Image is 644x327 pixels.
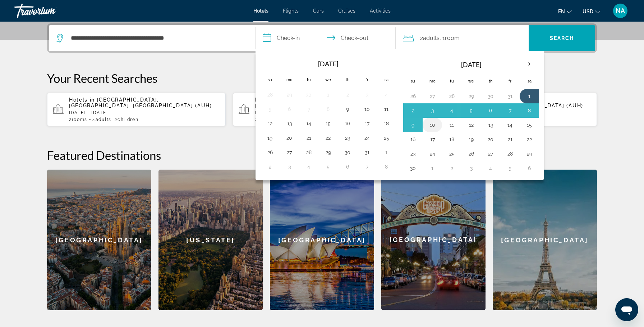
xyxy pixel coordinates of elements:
a: Cars [313,8,324,14]
button: Day 3 [427,106,438,116]
span: [GEOGRAPHIC_DATA], [GEOGRAPHIC_DATA], [GEOGRAPHIC_DATA] (AUH) [69,97,212,108]
button: Day 28 [446,91,457,101]
button: Day 12 [465,120,477,130]
button: Day 25 [446,149,457,159]
button: Day 18 [381,118,392,129]
button: Day 8 [322,104,334,114]
span: Search [550,35,574,41]
button: Search [529,25,595,51]
button: Day 29 [465,91,477,101]
a: Cruises [338,8,355,14]
span: Room [445,35,460,41]
button: Day 7 [361,162,373,172]
th: [DATE] [423,56,520,73]
span: Hotels in [255,97,281,103]
span: 2 [420,33,440,43]
button: Day 30 [485,91,496,101]
iframe: Button to launch messaging window [615,298,638,321]
button: Day 22 [322,133,334,143]
span: 2 [69,117,87,122]
button: Day 28 [303,147,314,157]
a: New York[US_STATE] [158,170,263,310]
button: Day 29 [322,147,334,157]
button: Day 5 [465,106,477,116]
table: Left calendar grid [260,56,396,174]
button: Day 2 [342,90,353,100]
button: Day 4 [485,163,496,173]
button: Day 9 [407,120,419,130]
button: Day 1 [381,147,392,157]
button: Day 28 [504,149,516,159]
button: Day 27 [485,149,496,159]
a: Travorium [14,1,86,20]
button: Day 6 [524,163,535,173]
span: Adults [423,35,440,41]
span: [GEOGRAPHIC_DATA], [GEOGRAPHIC_DATA], [GEOGRAPHIC_DATA] (AUH) [255,97,398,108]
p: [DATE] - [DATE] [255,110,406,115]
span: USD [583,9,593,14]
span: en [558,9,565,14]
button: Day 19 [264,133,276,143]
button: Day 7 [504,106,516,116]
button: Day 5 [322,162,334,172]
button: Day 14 [504,120,516,130]
button: Select check in and out date [256,25,396,51]
button: Day 10 [427,120,438,130]
button: Day 7 [303,104,314,114]
div: [US_STATE] [158,170,263,310]
div: [GEOGRAPHIC_DATA] [381,170,486,310]
a: Barcelona[GEOGRAPHIC_DATA] [47,170,151,310]
button: Day 11 [381,104,392,114]
button: Day 29 [284,90,295,100]
button: Day 28 [264,90,276,100]
button: Day 8 [381,162,392,172]
button: Day 29 [524,149,535,159]
button: Day 9 [342,104,353,114]
button: Day 30 [407,163,419,173]
button: Day 26 [407,91,419,101]
button: Day 17 [361,118,373,129]
a: Sydney[GEOGRAPHIC_DATA] [270,170,374,310]
span: , 2 [111,117,139,122]
div: Search widget [49,25,595,51]
button: Day 4 [381,90,392,100]
button: Day 25 [381,133,392,143]
span: Activities [370,8,391,14]
button: Day 6 [342,162,353,172]
button: Day 2 [264,162,276,172]
button: Day 3 [465,163,477,173]
table: Right calendar grid [403,56,539,175]
button: Day 17 [427,134,438,144]
span: , 1 [440,33,460,43]
button: Day 21 [303,133,314,143]
button: Day 23 [407,149,419,159]
button: Day 20 [485,134,496,144]
button: Day 13 [284,118,295,129]
button: Day 15 [524,120,535,130]
p: Your Recent Searches [47,71,597,85]
button: Change currency [583,6,600,17]
button: Day 21 [504,134,516,144]
button: Day 11 [446,120,457,130]
button: Day 18 [446,134,457,144]
button: Day 5 [264,104,276,114]
a: Flights [283,8,299,14]
button: Day 23 [342,133,353,143]
button: Day 4 [303,162,314,172]
button: Day 1 [322,90,334,100]
button: Day 19 [465,134,477,144]
button: Day 1 [524,91,535,101]
button: Day 4 [446,106,457,116]
span: NA [616,7,625,14]
button: Day 3 [284,162,295,172]
div: [GEOGRAPHIC_DATA] [270,170,374,310]
button: Day 13 [485,120,496,130]
a: Paris[GEOGRAPHIC_DATA] [493,170,597,310]
a: Hotels [253,8,268,14]
button: Day 24 [427,149,438,159]
button: Day 6 [284,104,295,114]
